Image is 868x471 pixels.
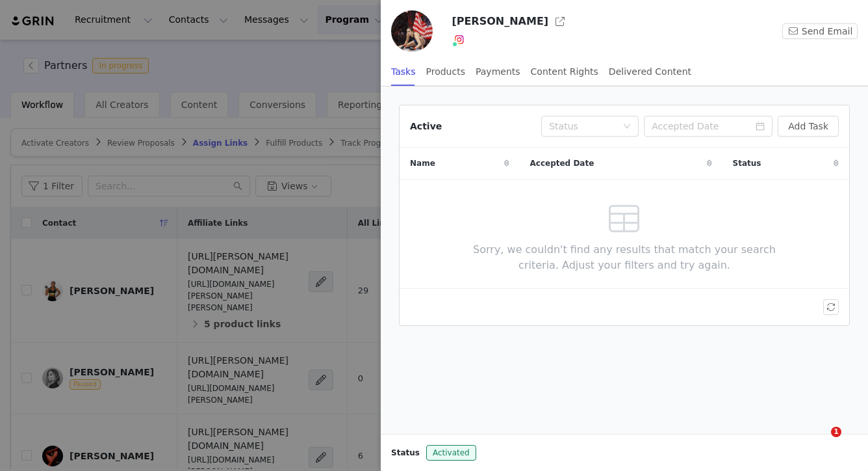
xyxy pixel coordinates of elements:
[391,57,416,87] div: Tasks
[644,116,772,137] input: Accepted Date
[410,157,435,169] span: Name
[778,116,839,137] button: Add Task
[453,242,796,273] span: Sorry, we couldn't find any results that match your search criteria. Adjust your filters and try ...
[454,34,465,45] img: instagram.svg
[623,122,631,131] i: icon: down
[531,57,598,87] div: Content Rights
[549,120,617,133] div: Status
[756,122,765,131] i: icon: calendar
[452,14,548,29] h3: [PERSON_NAME]
[804,427,836,458] iframe: Intercom live chat
[733,157,761,169] span: Status
[609,57,691,87] div: Delivered Content
[426,57,465,87] div: Products
[476,57,520,87] div: Payments
[391,447,420,459] span: Status
[530,157,594,169] span: Accepted Date
[782,23,858,39] button: Send Email
[399,105,850,326] article: Active
[410,120,442,133] div: Active
[426,445,476,461] span: Activated
[391,10,433,52] img: 8ce47c4c-8043-4636-9041-27dec21839f3.jpg
[831,427,841,437] span: 1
